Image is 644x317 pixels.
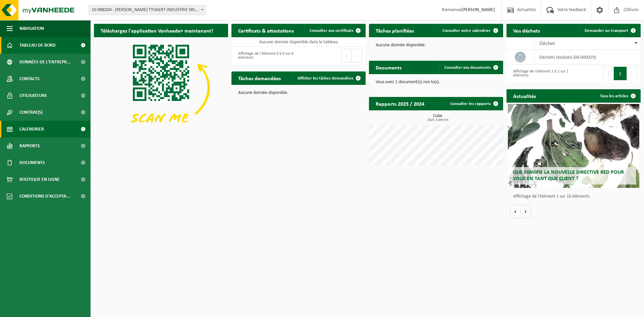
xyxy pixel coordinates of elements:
[352,49,362,62] button: Next
[534,50,641,64] td: déchets résiduels (04-000029)
[585,29,628,33] span: Demander un transport
[521,205,531,218] button: Volgende
[442,29,491,33] span: Consulter votre calendrier
[19,154,45,171] span: Documents
[94,24,220,37] h2: Téléchargez l'application Vanheede+ maintenant!
[19,138,40,154] span: Rapports
[603,67,614,80] button: Previous
[231,37,366,47] td: Aucune donnée disponible dans le tableau
[235,48,295,63] div: Affichage de l'élément 0 à 0 sur 0 éléments
[579,24,640,37] a: Demander un transport
[437,24,502,37] a: Consulter votre calendrier
[19,37,56,54] span: Tableau de bord
[369,61,408,74] h2: Documents
[369,97,431,110] h2: Rapports 2025 / 2024
[595,89,640,103] a: Tous les articles
[376,43,496,48] p: Aucune donnée disponible.
[614,67,627,80] button: 1
[19,54,71,70] span: Données de l'entrepr...
[19,20,44,37] span: Navigation
[304,24,365,37] a: Consulter vos certificats
[439,61,502,74] a: Consulter vos documents
[513,170,624,181] span: Que signifie la nouvelle directive RED pour vous en tant que client ?
[19,171,60,188] span: Boutique en ligne
[444,65,491,70] span: Consulter vos documents
[89,5,206,15] span: 10-988204 - BOËL DUBOIS TYVAERT INDUSTRIE SRLBDTI - PÉRUWELZ
[94,37,228,138] img: Download de VHEPlus App
[372,118,503,122] span: 2025: 3,850 m3
[341,49,352,62] button: Previous
[445,97,502,110] a: Consulter les rapports
[462,7,495,12] strong: [PERSON_NAME]
[231,24,301,37] h2: Certificats & attestations
[510,66,570,81] div: Affichage de l'élément 1 à 1 sur 1 éléments
[19,104,43,121] span: Contrat(s)
[19,188,70,205] span: Conditions d'accepta...
[627,67,637,80] button: Next
[506,24,547,37] h2: Vos déchets
[19,87,47,104] span: Utilisateurs
[508,104,639,188] a: Que signifie la nouvelle directive RED pour vous en tant que client ?
[376,80,496,85] p: Vous avez 1 document(s) non lu(s).
[310,29,353,33] span: Consulter vos certificats
[292,71,365,85] a: Afficher les tâches demandées
[369,24,421,37] h2: Tâches planifiées
[19,121,44,138] span: Calendrier
[231,71,287,85] h2: Tâches demandées
[513,194,637,199] p: Affichage de l'élément 1 sur 10 éléments
[19,70,40,87] span: Contacts
[372,114,503,122] h3: Cube
[298,76,353,81] span: Afficher les tâches demandées
[238,91,359,95] p: Aucune donnée disponible.
[539,41,555,46] span: Déchet
[506,89,543,102] h2: Actualités
[510,205,521,218] button: Vorige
